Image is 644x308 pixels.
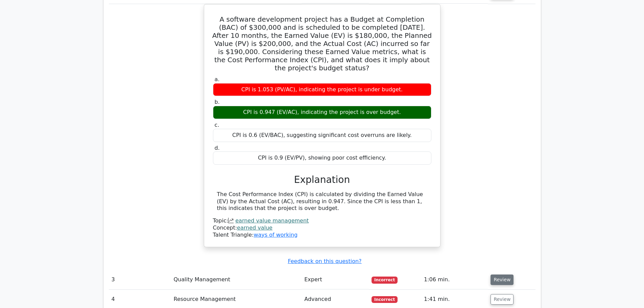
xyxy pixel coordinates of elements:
a: ways of working [254,232,297,238]
button: Review [491,294,514,305]
div: CPI is 0.9 (EV/PV), showing poor cost efficiency. [213,151,431,165]
h5: A software development project has a Budget at Completion (BAC) of $300,000 and is scheduled to b... [212,15,432,72]
button: Review [491,275,514,285]
a: earned value management [235,217,309,224]
span: c. [215,122,219,128]
h3: Explanation [217,174,427,186]
span: Incorrect [372,277,398,283]
div: CPI is 0.6 (EV/BAC), suggesting significant cost overruns are likely. [213,129,431,142]
div: The Cost Performance Index (CPI) is calculated by dividing the Earned Value (EV) by the Actual Co... [217,191,427,212]
td: Expert [302,270,369,289]
span: Incorrect [372,296,398,303]
span: a. [215,76,220,82]
a: Feedback on this question? [288,258,361,264]
a: earned value [237,224,272,231]
td: Quality Management [171,270,302,289]
td: 3 [109,270,171,289]
div: Topic: [213,217,431,224]
div: Talent Triangle: [213,217,431,238]
div: CPI is 1.053 (PV/AC), indicating the project is under budget. [213,83,431,96]
div: CPI is 0.947 (EV/AC), indicating the project is over budget. [213,106,431,119]
span: b. [215,99,220,105]
div: Concept: [213,224,431,232]
td: 1:06 min. [421,270,488,289]
span: d. [215,145,220,151]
